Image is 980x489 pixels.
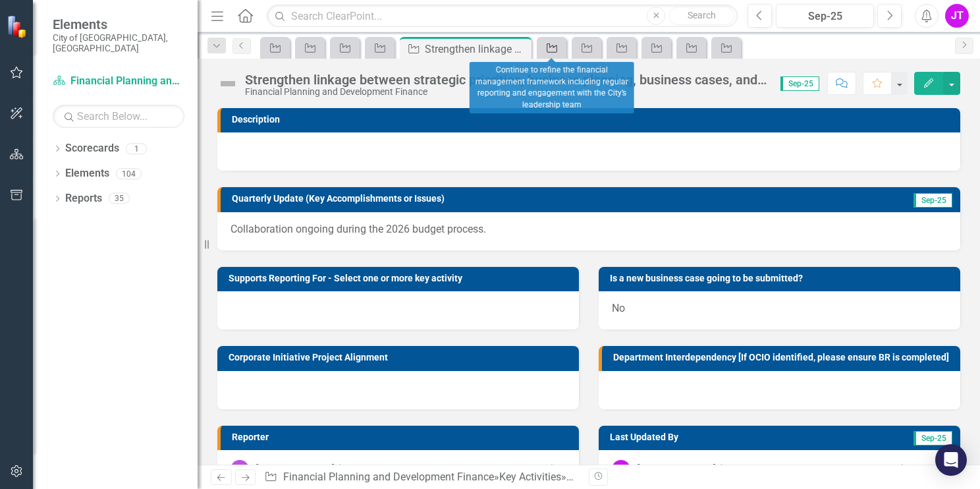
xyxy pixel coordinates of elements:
span: Sep-25 [780,76,819,91]
div: Continue to refine the financial management framework including regular reporting and engagement ... [470,62,634,113]
div: 35 [109,193,130,204]
div: Strengthen linkage between strategic priorities, business planning, business cases, and budget [425,41,528,57]
h3: Quarterly Update (Key Accomplishments or Issues) [232,194,839,204]
span: Elements [53,16,184,32]
a: Elements [65,166,109,181]
div: Sep-25 [780,9,869,24]
p: Collaboration ongoing during the 2026 budget process. [231,222,947,237]
a: Key Activities [499,471,561,483]
div: » » [264,470,579,485]
a: Reports [65,191,102,206]
h3: Supports Reporting For - Select one or more key activity [229,273,572,283]
div: [PERSON_NAME] (Financial Planning and Development Finance) [256,462,555,477]
img: ClearPoint Strategy [7,15,30,38]
img: Not Defined [217,73,238,94]
button: Sep-25 [776,4,874,28]
div: 104 [116,168,142,179]
span: Search [688,10,716,20]
h3: Description [232,115,954,125]
a: Financial Planning and Development Finance [283,471,494,483]
div: 1 [126,143,147,154]
small: City of [GEOGRAPHIC_DATA], [GEOGRAPHIC_DATA] [53,32,184,54]
div: [PERSON_NAME] (Financial Planning and Development F) [637,462,906,477]
button: Search [668,7,734,25]
button: JT [945,4,969,28]
a: Scorecards [65,141,119,156]
a: Financial Planning and Development Finance [53,74,184,89]
span: Sep-25 [913,431,952,446]
h3: Last Updated By [610,432,827,442]
span: No [612,302,625,314]
div: AC [231,460,249,478]
h3: Corporate Initiative Project Alignment [229,353,572,362]
span: Sep-25 [913,193,952,208]
h3: Department Interdependency [If OCIO identified, please ensure BR is completed] [613,353,954,362]
input: Search Below... [53,105,184,128]
input: Search ClearPoint... [267,5,738,28]
h3: Reporter [232,432,572,442]
div: Open Intercom Messenger [935,444,967,476]
h3: Is a new business case going to be submitted? [610,273,954,283]
div: JT [612,460,630,478]
div: Strengthen linkage between strategic priorities, business planning, business cases, and budget [245,72,767,87]
div: Financial Planning and Development Finance [245,87,767,97]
